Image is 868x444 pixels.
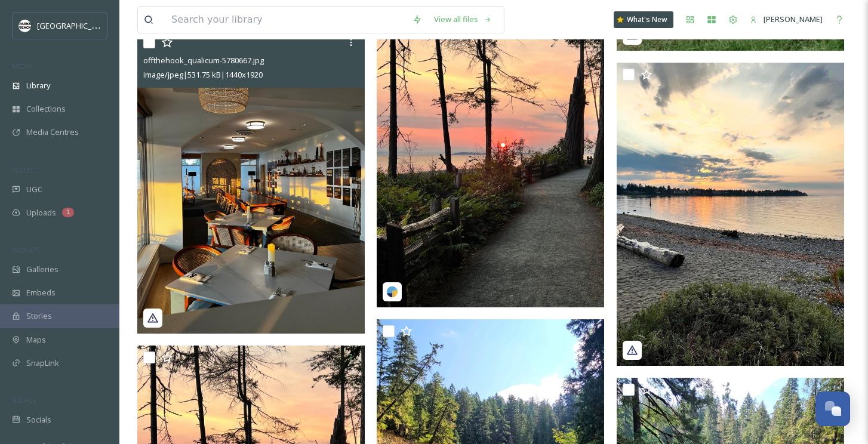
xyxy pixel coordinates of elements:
span: Uploads [26,207,56,218]
span: Stories [26,310,52,322]
span: WIDGETS [12,245,39,254]
a: What's New [614,11,673,28]
span: Galleries [26,264,59,275]
a: [PERSON_NAME] [744,8,829,31]
img: monikahamiltonphoto-5762732.jpg [377,5,604,308]
span: SOCIALS [12,396,36,405]
span: Socials [26,414,51,425]
img: offthehook_qualicum-5780667.jpg [137,30,365,334]
span: UGC [26,184,42,195]
span: [GEOGRAPHIC_DATA] Tourism [37,20,144,31]
span: Maps [26,334,46,346]
span: offthehook_qualicum-5780667.jpg [143,55,264,66]
span: MEDIA [12,61,33,70]
span: Library [26,80,50,91]
img: monikahamiltonphoto-5780634.jpg [617,63,844,366]
input: Search your library [165,7,407,33]
div: 1 [62,208,74,217]
span: SnapLink [26,357,59,369]
span: image/jpeg | 531.75 kB | 1440 x 1920 [143,69,263,80]
span: Embeds [26,287,56,298]
a: View all files [428,8,498,31]
span: [PERSON_NAME] [764,14,823,24]
img: parks%20beach.jpg [19,20,31,32]
img: snapsea-logo.png [386,286,398,298]
span: COLLECT [12,165,38,174]
span: Media Centres [26,127,79,138]
button: Open Chat [815,391,850,426]
span: Collections [26,103,66,115]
